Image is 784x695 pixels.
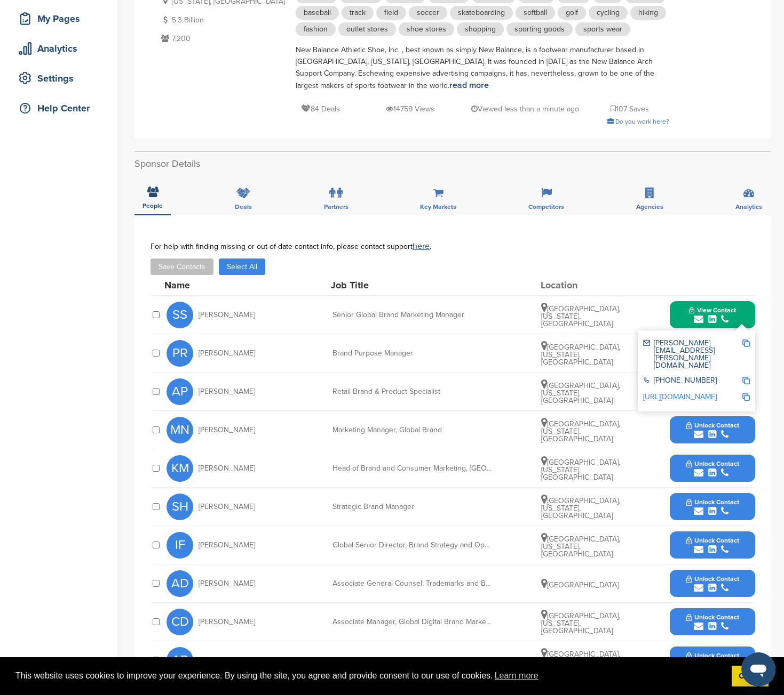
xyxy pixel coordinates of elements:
a: Do you work here? [607,118,669,125]
div: Marketing Manager, Global Brand [332,426,493,434]
p: 107 Saves [611,102,649,116]
button: Unlock Contact [674,606,752,638]
span: Do you work here? [615,118,669,125]
span: cycling [589,6,628,20]
div: For help with finding missing or out-of-date contact info, please contact support . [151,242,755,250]
div: Senior Global Brand Marketing Manager [332,311,493,319]
button: Select All [219,258,265,275]
button: Unlock Contact [674,452,752,484]
span: Unlock Contact [686,498,739,506]
button: Unlock Contact [674,568,752,600]
span: [GEOGRAPHIC_DATA] [541,580,619,589]
a: Settings [11,66,107,91]
div: [PERSON_NAME][EMAIL_ADDRESS][PERSON_NAME][DOMAIN_NAME] [643,340,742,369]
span: View Contact [689,306,736,314]
span: KM [167,455,193,482]
span: outlet stores [338,22,396,36]
div: Associate Manager, Global Digital Brand Marketing [332,618,493,626]
span: Unlock Contact [686,613,739,621]
span: sporting goods [506,22,573,36]
p: 5.3 Billion [159,13,285,27]
iframe: Button to launch messaging window [741,652,775,686]
button: Unlock Contact [674,414,752,446]
a: read more [449,80,489,91]
span: [PERSON_NAME] [199,618,255,626]
p: Viewed less than a minute ago [471,102,579,116]
a: Analytics [11,36,107,61]
h2: Sponsor Details [134,157,771,171]
span: AB [167,647,193,674]
span: MN [167,417,193,443]
div: Brand Purpose Manager [332,350,493,357]
div: Associate General Counsel, Trademarks and Brand Enforcement [332,580,493,587]
span: PR [167,340,193,367]
span: [GEOGRAPHIC_DATA], [US_STATE], [GEOGRAPHIC_DATA] [541,611,620,635]
span: Unlock Contact [686,537,739,544]
span: Unlock Contact [686,422,739,429]
span: Deals [235,204,252,210]
span: [PERSON_NAME] [199,465,255,472]
a: Help Center [11,96,107,120]
div: [PHONE_NUMBER] [643,377,742,386]
span: [GEOGRAPHIC_DATA], [US_STATE], [GEOGRAPHIC_DATA] [541,381,620,405]
span: track [342,6,374,20]
div: My Pages [16,9,107,28]
span: Unlock Contact [686,575,739,583]
span: [GEOGRAPHIC_DATA], [US_STATE], [GEOGRAPHIC_DATA] [541,496,620,520]
span: People [142,203,163,209]
img: Copy [742,393,750,401]
span: [PERSON_NAME] [199,311,255,319]
span: Analytics [735,204,762,210]
span: [PERSON_NAME] [199,503,255,511]
span: SS [167,302,193,328]
span: shopping [457,22,504,36]
div: Analytics [16,39,107,58]
span: CD [167,609,193,635]
span: This website uses cookies to improve your experience. By using the site, you agree and provide co... [15,668,723,684]
span: hiking [630,6,666,20]
span: [GEOGRAPHIC_DATA], [US_STATE], [GEOGRAPHIC_DATA] [541,458,620,482]
div: Head of Brand and Consumer Marketing, [GEOGRAPHIC_DATA] [332,465,493,472]
button: Unlock Contact [674,491,752,523]
div: Global Senior Director, Brand Strategy and Operations [332,542,493,549]
span: [GEOGRAPHIC_DATA], [US_STATE], [GEOGRAPHIC_DATA] [541,535,620,559]
button: View Contact [676,299,749,331]
span: [PERSON_NAME] [199,426,255,434]
div: Location [541,280,621,290]
span: [PERSON_NAME] [199,580,255,587]
p: 14759 Views [386,102,434,116]
span: fashion [296,22,336,36]
a: My Pages [11,6,107,31]
span: Unlock Contact [686,652,739,659]
img: Copy [742,340,750,347]
span: field [376,6,406,20]
span: Competitors [528,204,564,210]
button: Unlock Contact [674,644,752,676]
div: Name [164,280,282,290]
span: softball [516,6,555,20]
span: shoe stores [399,22,454,36]
span: soccer [409,6,447,20]
button: Unlock Contact [674,529,752,561]
span: IF [167,532,193,559]
div: Job Title [331,280,491,290]
span: AP [167,378,193,405]
span: sports wear [575,22,630,36]
span: [GEOGRAPHIC_DATA], [US_STATE], [GEOGRAPHIC_DATA] [541,304,620,328]
p: 84 Deals [301,102,340,116]
div: Help Center [16,99,107,118]
img: Copy [742,377,750,384]
div: New Balance Athletic Shoe, Inc. , best known as simply New Balance, is a footwear manufacturer ba... [296,44,669,92]
span: Key Markets [420,204,456,210]
span: baseball [296,6,339,20]
span: [GEOGRAPHIC_DATA], [US_STATE], [GEOGRAPHIC_DATA] [541,650,620,674]
div: Strategic Brand Manager [332,503,493,511]
p: 7,200 [159,32,285,45]
span: [PERSON_NAME] [199,542,255,549]
span: Agencies [636,204,663,210]
span: golf [558,6,586,20]
span: [PERSON_NAME] [199,388,255,395]
a: [URL][DOMAIN_NAME] [643,392,717,401]
button: Save Contacts [151,258,213,275]
div: Settings [16,69,107,88]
